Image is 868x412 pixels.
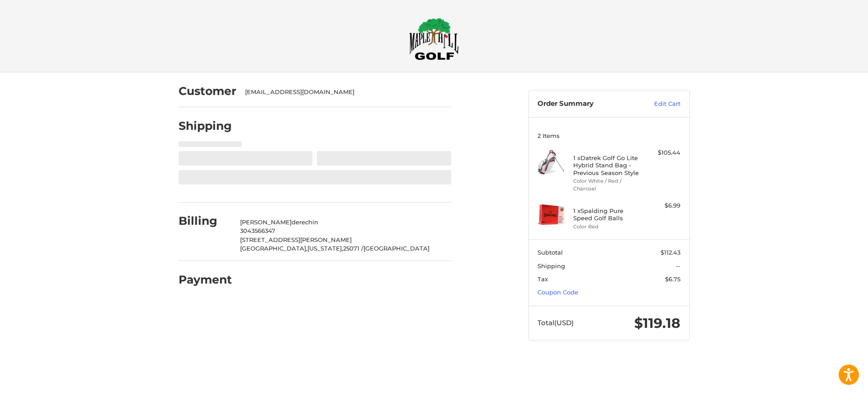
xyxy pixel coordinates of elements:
[240,245,307,252] span: [GEOGRAPHIC_DATA],
[573,177,642,192] li: Color White / Red / Charcoal
[307,245,343,252] span: [US_STATE],
[343,245,363,252] span: 25071 /
[179,119,232,133] h2: Shipping
[660,249,680,256] span: $112.43
[676,262,680,270] span: --
[665,275,680,283] span: $6.75
[573,207,642,222] h4: 1 x Spalding Pure Speed Golf Balls
[240,227,275,234] span: 3043566347
[538,249,563,256] span: Subtotal
[645,201,680,210] div: $6.99
[645,148,680,157] div: $105.44
[409,18,459,60] img: Maple Hill Golf
[179,214,231,228] h2: Billing
[292,218,318,226] span: derechin
[245,88,442,97] div: [EMAIL_ADDRESS][DOMAIN_NAME]
[538,318,574,327] span: Total (USD)
[538,132,680,139] h3: 2 Items
[538,99,635,109] h3: Order Summary
[634,315,680,331] span: $119.18
[538,289,578,296] a: Coupon Code
[179,273,232,287] h2: Payment
[240,218,292,226] span: [PERSON_NAME]
[573,154,642,176] h4: 1 x Datrek Golf Go Lite Hybrid Stand Bag - Previous Season Style
[538,262,565,270] span: Shipping
[793,388,868,412] iframe: Google Customer Reviews
[179,84,236,98] h2: Customer
[635,99,680,109] a: Edit Cart
[363,245,429,252] span: [GEOGRAPHIC_DATA]
[573,223,642,231] li: Color Red
[240,236,352,243] span: [STREET_ADDRESS][PERSON_NAME]
[538,275,548,283] span: Tax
